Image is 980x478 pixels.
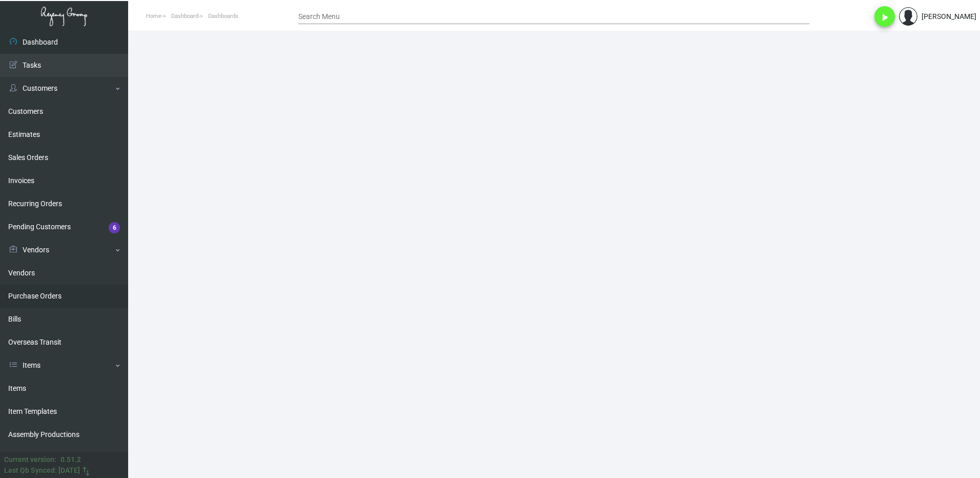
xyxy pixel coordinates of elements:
[4,454,56,465] div: Current version:
[208,13,238,19] span: Dashboards
[879,11,891,24] i: play_arrow
[899,7,917,26] img: admin@bootstrapmaster.com
[146,13,161,19] span: Home
[4,465,80,476] div: Last Qb Synced: [DATE]
[60,454,81,465] div: 0.51.2
[874,6,895,27] button: play_arrow
[171,13,198,19] span: Dashboard
[922,11,976,22] div: [PERSON_NAME]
